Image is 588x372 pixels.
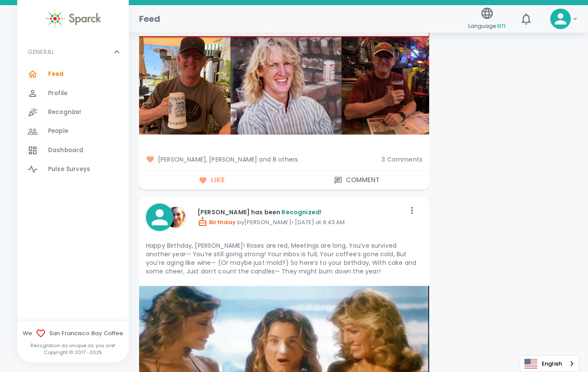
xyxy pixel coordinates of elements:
a: Sparck logo [17,9,129,29]
a: Profile [17,84,129,103]
p: [PERSON_NAME] has been [197,208,405,216]
span: Feed [48,70,64,78]
span: en [497,21,506,30]
div: GENERAL [17,65,129,182]
a: People [17,122,129,141]
button: Language:en [465,4,509,34]
img: Picture of Nikki Meeks [165,207,185,228]
a: Recognize! [17,103,129,122]
span: We San Francisco Bay Coffee [17,328,129,339]
div: GENERAL [17,39,129,65]
div: Language [520,355,579,372]
span: Birthday [197,218,236,226]
span: Recognized! [282,208,321,216]
button: Like [139,171,284,189]
h1: Feed [139,12,161,26]
aside: Language selected: English [520,355,579,372]
span: Language: [468,20,506,32]
span: Dashboard [48,146,83,155]
p: Recognition as unique as you are! [17,342,129,349]
span: Recognize! [48,108,82,117]
span: 3 Comments [382,155,422,164]
p: Happy Birthday, [PERSON_NAME]! Roses are red, Meetings are long, You’ve survived another year— Yo... [146,241,422,276]
p: GENERAL [27,48,54,56]
span: Profile [48,89,67,98]
p: Copyright © 2017 - 2025 [17,349,129,356]
a: English [520,356,579,372]
p: by [PERSON_NAME] • [DATE] at 9:43 AM [197,216,405,227]
a: Dashboard [17,141,129,160]
span: Pulse Surveys [48,165,90,174]
button: Comment [284,171,429,189]
img: Sparck logo [45,9,101,29]
span: People [48,127,68,135]
a: Feed [17,65,129,84]
a: Pulse Surveys [17,160,129,179]
span: [PERSON_NAME], [PERSON_NAME] and 8 others [146,155,375,164]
